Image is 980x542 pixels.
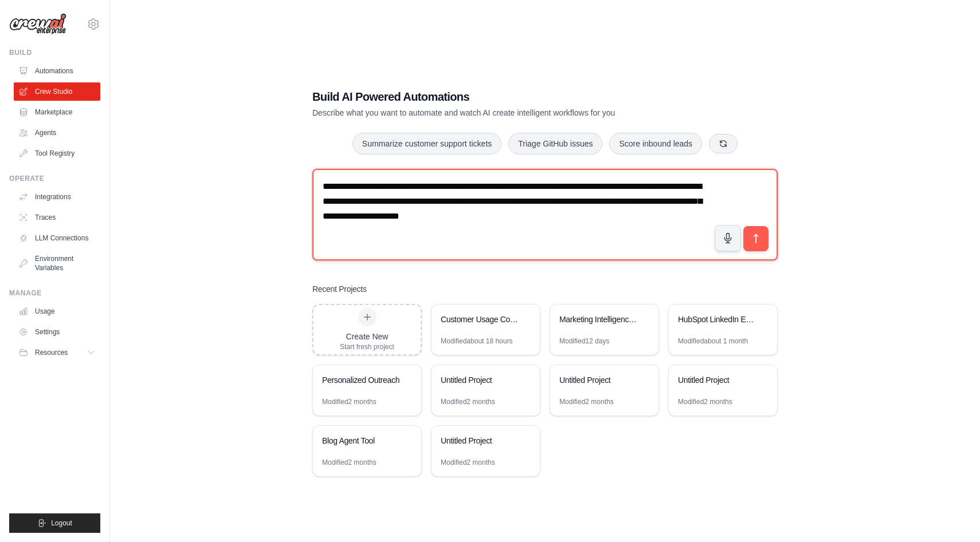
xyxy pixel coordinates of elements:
a: Crew Studio [14,82,100,101]
button: Click to speak your automation idea [715,225,741,251]
div: Modified 2 months [441,397,495,406]
div: Untitled Project [559,374,638,386]
button: Triage GitHub issues [508,133,602,155]
div: Modified about 18 hours [441,337,512,346]
a: Marketplace [14,103,100,121]
span: Resources [35,348,68,357]
div: Untitled Project [441,435,519,446]
button: Resources [14,343,100,362]
button: Score inbound leads [609,133,702,155]
a: Settings [14,323,100,341]
h1: Build AI Powered Automations [312,89,697,105]
a: LLM Connections [14,229,100,247]
span: Logout [51,519,72,528]
div: Blog Agent Tool [322,435,401,446]
div: Untitled Project [441,374,519,386]
a: Traces [14,208,100,227]
div: Modified 2 months [322,397,377,406]
iframe: Chat Widget [923,487,980,542]
div: Start fresh project [340,342,394,351]
button: Get new suggestions [709,134,738,153]
a: Environment Variables [14,250,100,277]
div: Personalized Outreach [322,374,401,386]
a: Tool Registry [14,144,100,163]
div: Modified 2 months [322,458,377,467]
a: Agents [14,124,100,142]
div: Customer Usage Compliance Monitor [441,314,519,325]
a: Usage [14,302,100,321]
div: Modified 2 months [559,397,614,406]
p: Describe what you want to automate and watch AI create intelligent workflows for you [312,107,697,118]
div: Marketing Intelligence & Personalization Workflow [559,314,638,325]
img: Logo [9,13,66,35]
a: Integrations [14,188,100,206]
div: Create New [340,331,394,342]
div: HubSpot LinkedIn Enrichment Automation [678,314,756,325]
div: Manage [9,288,100,298]
a: Automations [14,62,100,80]
div: Modified 12 days [559,337,609,346]
div: Modified about 1 month [678,337,748,346]
div: Modified 2 months [441,458,495,467]
div: Untitled Project [678,374,756,386]
div: Operate [9,174,100,183]
button: Summarize customer support tickets [352,133,501,155]
div: Build [9,48,100,57]
div: Modified 2 months [678,397,732,406]
button: Logout [9,513,100,533]
h3: Recent Projects [312,283,367,295]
